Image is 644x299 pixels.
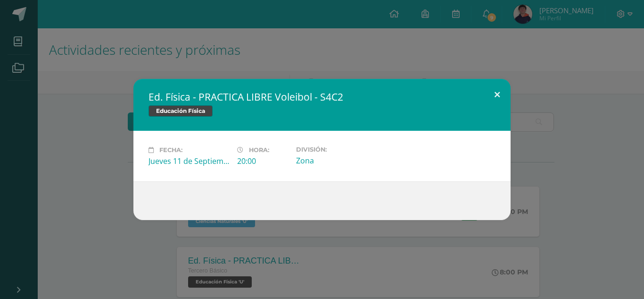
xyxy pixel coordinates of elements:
div: 20:00 [237,156,289,166]
div: Zona [296,155,377,166]
span: Educación Física [149,105,213,117]
button: Close (Esc) [484,79,511,111]
div: Jueves 11 de Septiembre [149,156,230,166]
span: Hora: [249,146,269,154]
label: División: [296,146,377,153]
span: Fecha: [159,146,182,154]
h2: Ed. Física - PRACTICA LIBRE Voleibol - S4C2 [149,90,495,103]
